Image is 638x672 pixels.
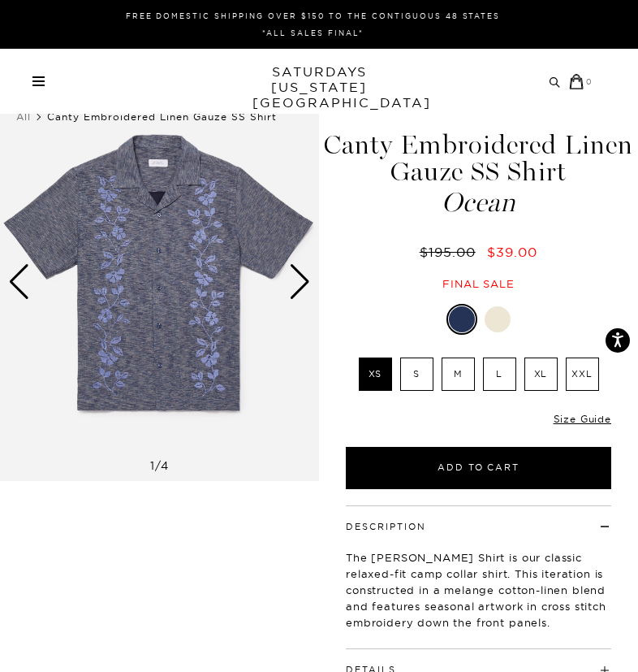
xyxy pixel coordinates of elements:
[442,358,475,391] label: M
[161,458,169,473] span: 4
[586,77,593,86] small: 0
[487,244,537,260] span: $39.00
[346,447,611,489] button: Add to Cart
[420,244,482,260] del: $195.00
[346,549,611,631] p: The [PERSON_NAME] Shirt is our classic relaxed-fit camp collar shirt. This iteration is construct...
[524,358,558,391] label: XL
[252,64,386,111] a: SATURDAYS[US_STATE][GEOGRAPHIC_DATA]
[39,10,587,22] p: FREE DOMESTIC SHIPPING OVER $150 TO THE CONTIGUOUS 48 STATES
[319,277,638,291] div: Final sale
[319,189,638,216] span: Ocean
[566,358,599,391] label: XXL
[400,358,433,391] label: S
[569,74,593,89] a: 0
[16,111,31,123] a: All
[319,132,638,216] h1: Canty Embroidered Linen Gauze SS Shirt
[483,358,516,391] label: L
[359,358,392,391] label: XS
[150,458,155,473] span: 1
[39,27,587,39] p: *ALL SALES FINAL*
[47,111,277,123] span: Canty Embroidered Linen Gauze SS Shirt
[346,522,426,531] button: Description
[289,264,311,300] div: Next slide
[8,264,30,300] div: Previous slide
[554,413,611,425] a: Size Guide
